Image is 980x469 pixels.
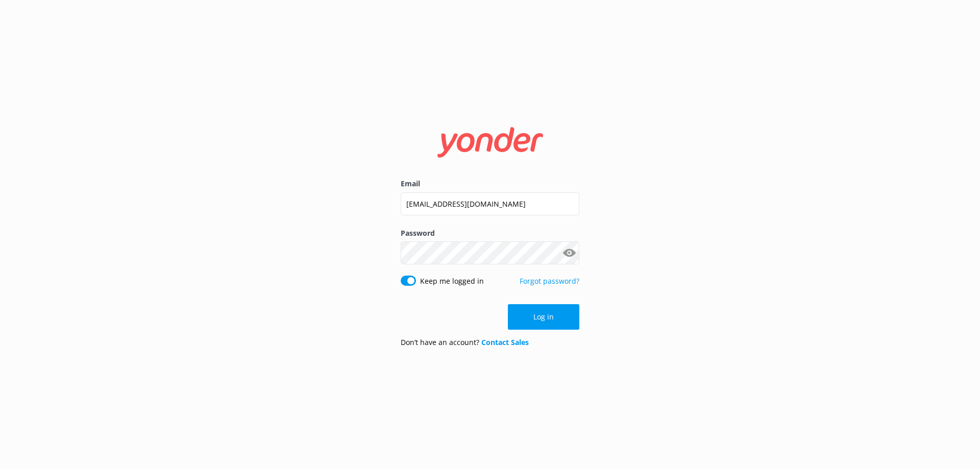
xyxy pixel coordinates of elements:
label: Keep me logged in [420,276,484,287]
label: Password [401,228,579,239]
input: user@emailaddress.com [401,192,579,215]
p: Don’t have an account? [401,337,529,348]
a: Forgot password? [520,276,579,286]
button: Show password [559,243,579,263]
label: Email [401,178,579,189]
button: Log in [508,304,579,330]
a: Contact Sales [481,337,529,347]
